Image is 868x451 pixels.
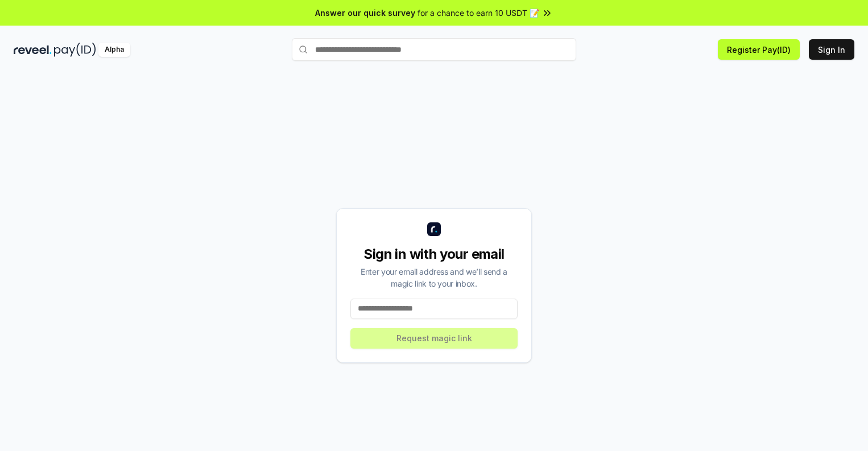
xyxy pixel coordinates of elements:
button: Sign In [809,39,854,60]
div: Alpha [98,43,130,57]
span: Answer our quick survey [315,7,415,19]
img: reveel_dark [14,43,52,57]
img: pay_id [54,43,96,57]
div: Sign in with your email [350,245,518,263]
img: logo_small [427,222,441,236]
button: Register Pay(ID) [718,39,800,60]
span: for a chance to earn 10 USDT 📝 [418,7,539,19]
div: Enter your email address and we’ll send a magic link to your inbox. [350,266,518,289]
